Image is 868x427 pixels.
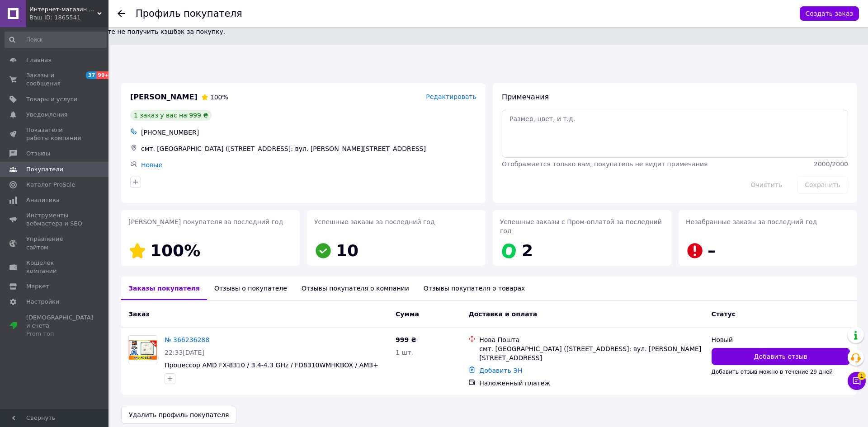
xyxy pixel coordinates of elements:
[26,282,49,291] span: Маркет
[29,5,97,14] span: Интернет-магазин mainboard
[416,277,533,300] div: Отзывы покупателя о товарах
[686,218,817,225] span: Незабранные заказы за последний год
[165,349,204,356] span: 22:33[DATE]
[128,310,149,318] span: Заказ
[26,150,50,158] span: Отзывы
[29,14,108,22] div: Ваш ID: 1865541
[502,160,708,168] span: Отображается только вам, покупатель не видит примечания
[522,241,533,260] span: 2
[294,277,416,300] div: Отзывы покупателя о компании
[468,310,537,318] span: Доставка и оплата
[130,92,198,103] span: [PERSON_NAME]
[502,93,549,101] span: Примечания
[708,241,716,260] span: –
[129,340,157,360] img: Фото товару
[858,372,866,380] span: 1
[26,314,93,338] span: [DEMOGRAPHIC_DATA] и счета
[96,71,111,79] span: 99+
[26,211,84,228] span: Инструменты вебмастера и SEO
[26,330,93,338] div: Prom топ
[118,9,125,18] div: Вернуться назад
[26,56,52,64] span: Главная
[479,344,704,362] div: смт. [GEOGRAPHIC_DATA] ([STREET_ADDRESS]: вул. [PERSON_NAME][STREET_ADDRESS]
[128,218,283,225] span: [PERSON_NAME] покупателя за последний год
[121,406,236,424] button: Удалить профиль покупателя
[479,335,704,344] div: Нова Пошта
[396,349,413,356] span: 1 шт.
[479,367,522,374] a: Добавить ЭН
[26,259,84,275] span: Кошелек компании
[150,241,200,260] span: 100%
[26,165,63,174] span: Покупатели
[86,71,96,79] span: 37
[141,161,162,169] a: Новые
[121,277,207,300] div: Заказы покупателя
[712,335,850,344] div: Новый
[500,218,662,235] span: Успешные заказы с Пром-оплатой за последний год
[136,8,242,19] h1: Профиль покупателя
[26,126,84,142] span: Показатели работы компании
[479,379,704,388] div: Наложенный платеж
[712,348,850,365] button: Добавить отзыв
[26,235,84,251] span: Управление сайтом
[396,310,419,318] span: Сумма
[712,369,833,375] span: Добавить отзыв можно в течение 29 дней
[26,71,84,88] span: Заказы и сообщения
[848,372,866,390] button: Чат с покупателем1
[26,111,67,119] span: Уведомления
[814,160,848,168] span: 2000 / 2000
[26,196,60,204] span: Аналитика
[314,218,435,225] span: Успешные заказы за последний год
[128,335,157,364] a: Фото товару
[800,6,859,21] button: Создать заказ
[336,241,359,260] span: 10
[754,352,807,361] span: Добавить отзыв
[426,93,476,100] span: Редактировать
[139,126,478,139] div: [PHONE_NUMBER]
[712,310,736,318] span: Статус
[26,298,59,306] span: Настройки
[26,181,75,189] span: Каталог ProSale
[130,110,212,121] div: 1 заказ у вас на 999 ₴
[165,361,378,369] a: Процессор AMD FX-8310 / 3.4-4.3 GHz / FD8310WMHKBOX / AM3+
[210,94,228,101] span: 100%
[396,336,416,343] span: 999 ₴
[5,32,107,48] input: Поиск
[207,277,294,300] div: Отзывы о покупателе
[26,95,77,103] span: Товары и услуги
[139,142,478,155] div: смт. [GEOGRAPHIC_DATA] ([STREET_ADDRESS]: вул. [PERSON_NAME][STREET_ADDRESS]
[165,336,209,343] a: № 366236288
